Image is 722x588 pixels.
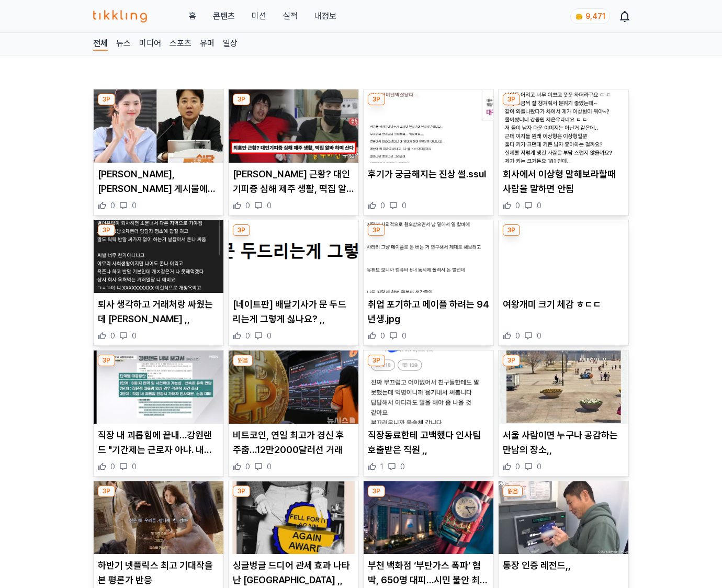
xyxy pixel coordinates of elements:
[267,331,272,341] span: 0
[132,461,137,472] span: 0
[98,167,219,196] p: [PERSON_NAME], [PERSON_NAME] 게시물에 '좋아요' 눌렀다 취소…"실수였다"
[94,220,223,293] img: 퇴사 생각하고 거래처랑 싸웠는데 안짤린 이유 ,,
[229,220,358,293] img: [네이트판] 배달기사가 문 두드리는게 그렇게 싫나요? ,,
[515,200,520,211] span: 0
[314,10,336,22] a: 내정보
[570,8,608,24] a: coin 9,471
[364,481,493,555] img: 부천 백화점 ‘부탄가스 폭파’ 협박, 650명 대피…시민 불안 최고조(+현대백화점, 중동점, 폭발물 테러, 용의자, 신상공개)
[503,224,520,236] div: 3P
[98,94,115,105] div: 3P
[503,167,624,196] p: 회사에서 이상형 말해보라할때 사람을 말하면 안됨
[228,89,359,216] div: 3P 최홍만 근황? 대인기피증 심해 제주 생활, 떡집 알바 하며 산다...과거 여대생 폭행 논란 재조명 (+전참시) [PERSON_NAME] 근황? 대인기피증 심해 제주 생활...
[363,220,494,346] div: 3P 취업 포기하고 메이플 하려는 94년생.jpg 취업 포기하고 메이플 하려는 94년생.jpg 0 0
[252,10,266,22] button: 미션
[499,481,628,555] img: 통장 인증 레전드,,
[537,200,541,211] span: 0
[98,558,219,587] p: 하반기 넷플릭스 최고 기대작을 본 평론가 반응
[228,350,359,477] div: 읽음 비트코인, 연일 최고가 경신 후 주춤…12만2000달러선 거래 비트코인, 연일 최고가 경신 후 주춤…12만2000달러선 거래 0 0
[110,461,115,472] span: 0
[267,200,272,211] span: 0
[402,331,407,341] span: 0
[94,481,223,555] img: 하반기 넷플릭스 최고 기대작을 본 평론가 반응
[245,461,250,472] span: 0
[139,37,161,51] a: 미디어
[229,89,358,163] img: 최홍만 근황? 대인기피증 심해 제주 생활, 떡집 알바 하며 산다...과거 여대생 폭행 논란 재조명 (+전참시)
[499,220,628,293] img: 여왕개미 크기 체감 ㅎㄷㄷ
[229,350,358,424] img: 비트코인, 연일 최고가 경신 후 주춤…12만2000달러선 거래
[368,485,385,497] div: 3P
[98,355,115,366] div: 3P
[93,37,108,51] a: 전체
[402,200,407,211] span: 0
[229,481,358,555] img: 싱글벙글 드디어 관세 효과 나타난 미국 ,,
[233,224,250,236] div: 3P
[380,461,383,472] span: 1
[93,10,147,22] img: 티끌링
[498,220,629,346] div: 3P 여왕개미 크기 체감 ㅎㄷㄷ 여왕개미 크기 체감 ㅎㄷㄷ 0 0
[110,200,115,211] span: 0
[503,297,624,312] p: 여왕개미 크기 체감 ㅎㄷㄷ
[200,37,215,51] a: 유머
[233,485,250,497] div: 3P
[364,220,493,293] img: 취업 포기하고 메이플 하려는 94년생.jpg
[228,220,359,346] div: 3P [네이트판] 배달기사가 문 두드리는게 그렇게 싫나요? ,, [네이트판] 배달기사가 문 두드리는게 그렇게 싫나요? ,, 0 0
[170,37,191,51] a: 스포츠
[499,350,628,424] img: 서울 사람이면 누구나 공감하는 만남의 장소,,
[499,89,628,163] img: 회사에서 이상형 말해보라할때 사람을 말하면 안됨
[537,331,541,341] span: 0
[189,10,196,22] a: 홈
[132,200,137,211] span: 0
[368,355,385,366] div: 3P
[363,350,494,477] div: 3P 직장동료한테 고백했다 인사팀 호출받은 직원 ,, 직장동료한테 고백했다 인사팀 호출받은 직원 ,, 1 0
[368,167,489,182] p: 후기가 궁금해지는 진상 썰.ssul
[233,167,354,196] p: [PERSON_NAME] 근황? 대인기피증 심해 제주 생활, 떡집 알바 하며 산다...과거 여대생 폭행 논란 재조명 (+전참시)
[283,10,298,22] a: 실적
[245,331,250,341] span: 0
[223,37,238,51] a: 일상
[98,297,219,326] p: 퇴사 생각하고 거래처랑 싸웠는데 [PERSON_NAME] ,,
[93,89,224,216] div: 3P 한소희, 이준석 게시물에 '좋아요' 눌렀다 취소…"실수였다" [PERSON_NAME], [PERSON_NAME] 게시물에 '좋아요' 눌렀다 취소…"실수였다" 0 0
[368,558,489,587] p: 부천 백화점 ‘부탄가스 폭파’ 협박, 650명 대피…시민 불안 최고조(+현대백화점, 중동점, 폭발물 테러, 용의자, 신상공개)
[93,350,224,477] div: 3P 직장 내 괴롭힘에 끝내…강원랜드 "기간제는 근로자 아냐. 내부조사 중단." 직장 내 괴롭힘에 끝내…강원랜드 "기간제는 근로자 아냐. 내부조사 중단." 0 0
[503,428,624,457] p: 서울 사람이면 누구나 공감하는 만남의 장소,,
[233,558,354,587] p: 싱글벙글 드디어 관세 효과 나타난 [GEOGRAPHIC_DATA] ,,
[116,37,131,51] a: 뉴스
[498,89,629,216] div: 3P 회사에서 이상형 말해보라할때 사람을 말하면 안됨 회사에서 이상형 말해보라할때 사람을 말하면 안됨 0 0
[233,428,354,457] p: 비트코인, 연일 최고가 경신 후 주춤…12만2000달러선 거래
[503,355,520,366] div: 3P
[575,13,583,21] img: coin
[498,350,629,477] div: 3P 서울 사람이면 누구나 공감하는 만남의 장소,, 서울 사람이면 누구나 공감하는 만남의 장소,, 0 0
[364,350,493,424] img: 직장동료한테 고백했다 인사팀 호출받은 직원 ,,
[98,485,115,497] div: 3P
[98,224,115,236] div: 3P
[233,297,354,326] p: [네이트판] 배달기사가 문 두드리는게 그렇게 싫나요? ,,
[213,10,235,22] a: 콘텐츠
[245,200,250,211] span: 0
[537,461,541,472] span: 0
[233,355,253,366] div: 읽음
[368,428,489,457] p: 직장동료한테 고백했다 인사팀 호출받은 직원 ,,
[380,200,385,211] span: 0
[364,89,493,163] img: 후기가 궁금해지는 진상 썰.ssul
[368,297,489,326] p: 취업 포기하고 메이플 하려는 94년생.jpg
[93,220,224,346] div: 3P 퇴사 생각하고 거래처랑 싸웠는데 안짤린 이유 ,, 퇴사 생각하고 거래처랑 싸웠는데 [PERSON_NAME] ,, 0 0
[363,89,494,216] div: 3P 후기가 궁금해지는 진상 썰.ssul 후기가 궁금해지는 진상 썰.ssul 0 0
[132,331,137,341] span: 0
[368,224,385,236] div: 3P
[380,331,385,341] span: 0
[94,350,223,424] img: 직장 내 괴롭힘에 끝내…강원랜드 "기간제는 근로자 아냐. 내부조사 중단."
[233,94,250,105] div: 3P
[503,94,520,105] div: 3P
[515,461,520,472] span: 0
[94,89,223,163] img: 한소희, 이준석 게시물에 '좋아요' 눌렀다 취소…"실수였다"
[585,12,605,20] span: 9,471
[267,461,272,472] span: 0
[400,461,405,472] span: 0
[503,558,624,573] p: 통장 인증 레전드,,
[503,485,523,497] div: 읽음
[368,94,385,105] div: 3P
[110,331,115,341] span: 0
[515,331,520,341] span: 0
[98,428,219,457] p: 직장 내 괴롭힘에 끝내…강원랜드 "기간제는 근로자 아냐. 내부조사 중단."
